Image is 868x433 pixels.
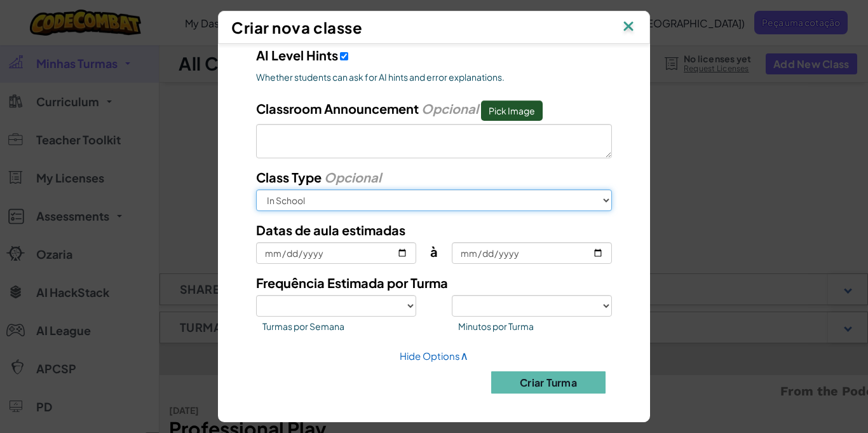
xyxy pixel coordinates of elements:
[400,350,468,362] a: Hide Options
[460,348,468,362] span: ∧
[324,169,381,185] i: Opcional
[421,100,478,116] i: Opcional
[231,18,363,37] span: Criar nova classe
[458,320,612,333] span: Minutos por Turma
[256,169,322,185] span: Class Type
[481,100,543,121] button: Classroom Announcement Opcional
[262,320,416,333] span: Turmas por Semana
[430,244,438,259] span: à
[256,222,405,238] span: Datas de aula estimadas
[256,71,612,83] span: Whether students can ask for AI hints and error explanations.
[256,47,338,63] span: AI Level Hints
[620,18,637,37] img: IconClose.svg
[491,371,606,394] button: Criar Turma
[256,100,419,116] span: Classroom Announcement
[256,275,448,291] span: Frequência Estimada por Turma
